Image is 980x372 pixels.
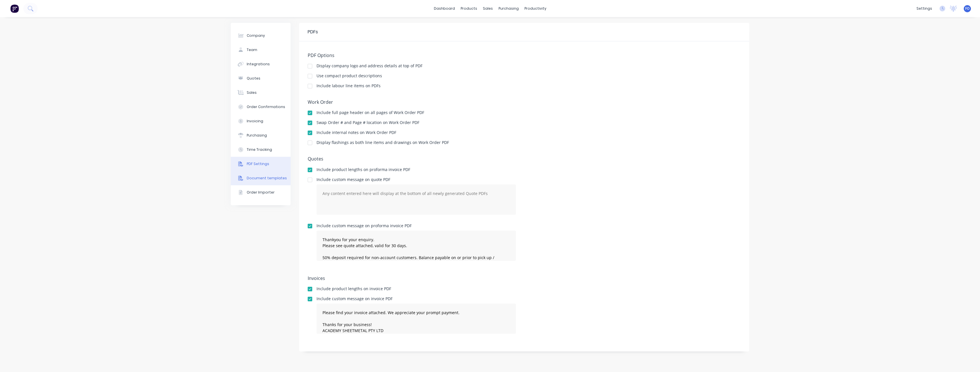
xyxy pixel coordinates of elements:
[231,71,291,86] button: Quotes
[914,4,935,13] div: settings
[480,4,496,13] div: sales
[317,64,422,68] div: Display company logo and address details at top of PDF
[965,6,969,11] span: FO
[247,47,257,52] div: Team
[317,131,396,135] div: Include internal notes on Work Order PDF
[308,53,741,58] h5: PDF Options
[317,178,516,182] div: Include custom message on quote PDF
[317,141,449,145] div: Display flashings as both line items and drawings on Work Order PDF
[458,4,480,13] div: products
[247,62,270,67] div: Integrations
[431,4,458,13] a: dashboard
[231,43,291,57] button: Team
[317,287,391,291] div: Include product lengths on invoice PDF
[317,121,419,125] div: Swap Order # and Page # location on Work Order PDF
[247,176,287,181] div: Document templates
[231,100,291,114] button: Order Confirmations
[231,29,291,43] button: Company
[317,297,516,301] div: Include custom message on invoice PDF
[317,74,382,78] div: Use compact product descriptions
[317,231,516,261] textarea: Thankyou for your enquiry. Please see quote attached, valid for 30 days. 50% deposit required for...
[231,128,291,143] button: Purchasing
[317,168,410,172] div: Include product lengths on proforma invoice PDF
[231,171,291,185] button: Document templates
[231,57,291,71] button: Integrations
[308,276,741,281] h5: Invoices
[231,143,291,157] button: Time Tracking
[247,90,257,95] div: Sales
[317,304,516,334] textarea: Please find your invoice attached. We appreciate your prompt payment. Thanks for your business! A...
[10,4,19,13] img: Factory
[247,76,260,81] div: Quotes
[247,133,267,138] div: Purchasing
[247,33,265,38] div: Company
[308,156,741,162] h5: Quotes
[231,86,291,100] button: Sales
[317,111,424,115] div: Include full page header on all pages of Work Order PDF
[247,161,269,166] div: PDF Settings
[231,185,291,200] button: Order Importer
[522,4,549,13] div: productivity
[247,119,263,124] div: Invoicing
[231,157,291,171] button: PDF Settings
[308,99,741,105] h5: Work Order
[496,4,522,13] div: purchasing
[247,190,275,195] div: Order Importer
[317,84,381,88] div: Include labour line items on PDFs
[317,224,516,228] div: Include custom message on proforma invoice PDF
[231,114,291,128] button: Invoicing
[247,147,272,152] div: Time Tracking
[247,104,285,109] div: Order Confirmations
[308,29,318,35] div: PDFs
